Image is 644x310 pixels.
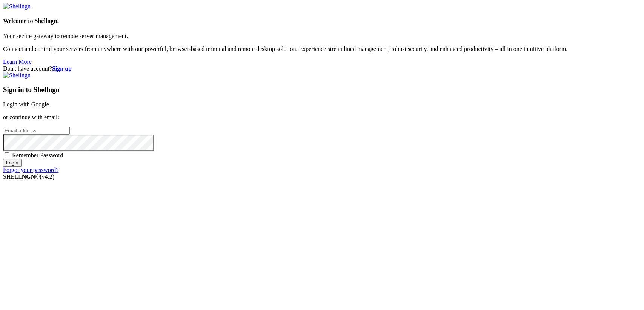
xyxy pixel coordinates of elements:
b: NGN [22,173,35,180]
h4: Welcome to Shellngn! [3,18,641,25]
span: 4.2.0 [40,173,55,180]
span: Remember Password [12,152,63,158]
p: or continue with email: [3,114,641,121]
input: Email address [3,127,70,135]
a: Learn More [3,58,32,65]
input: Login [3,159,22,167]
h3: Sign in to Shellngn [3,86,641,94]
a: Login with Google [3,101,49,107]
a: Sign up [52,65,72,72]
a: Forgot your password? [3,167,58,173]
div: Don't have account? [3,65,641,72]
span: SHELL © [3,173,54,180]
input: Remember Password [5,152,9,157]
img: Shellngn [3,72,31,79]
img: Shellngn [3,3,31,10]
p: Your secure gateway to remote server management. [3,33,641,40]
p: Connect and control your servers from anywhere with our powerful, browser-based terminal and remo... [3,46,641,52]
